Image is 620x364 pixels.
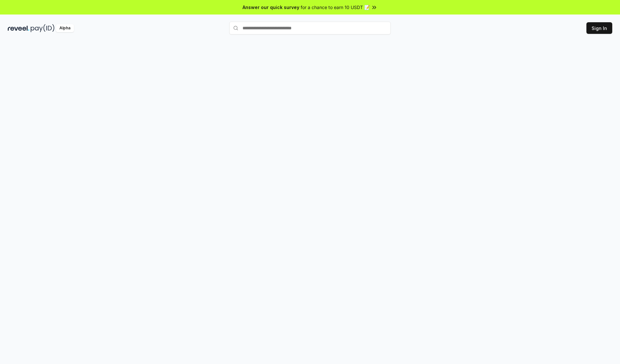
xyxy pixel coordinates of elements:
div: Alpha [56,24,74,32]
button: Sign In [586,22,612,34]
img: reveel_dark [8,24,29,32]
span: Answer our quick survey [243,4,299,11]
img: pay_id [31,24,55,32]
span: for a chance to earn 10 USDT 📝 [301,4,370,11]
